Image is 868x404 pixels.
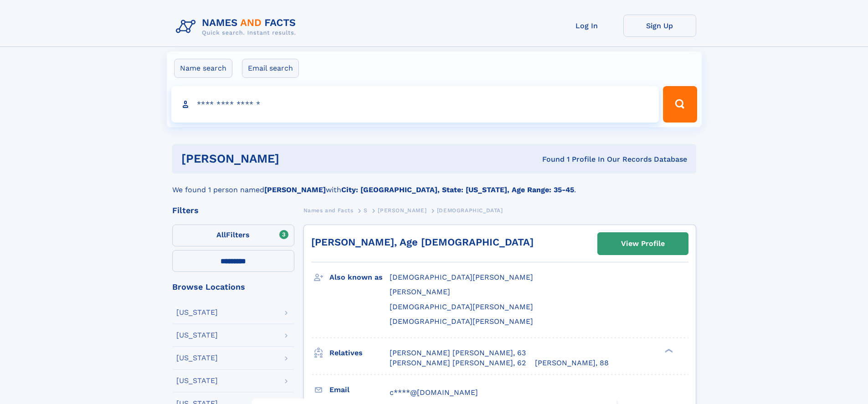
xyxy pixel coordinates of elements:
a: [PERSON_NAME] [378,205,426,216]
h3: Also known as [329,270,390,285]
button: Search Button [663,86,697,123]
div: View Profile [621,233,665,254]
h1: [PERSON_NAME] [181,153,411,164]
div: Found 1 Profile In Our Records Database [411,154,687,164]
a: View Profile [598,233,688,255]
div: [US_STATE] [176,354,218,362]
a: Names and Facts [303,205,354,216]
span: [DEMOGRAPHIC_DATA][PERSON_NAME] [390,273,533,281]
span: S [364,207,368,214]
span: All [216,230,226,239]
img: Logo Names and Facts [172,15,303,39]
span: [DEMOGRAPHIC_DATA][PERSON_NAME] [390,317,533,326]
span: [DEMOGRAPHIC_DATA][PERSON_NAME] [390,302,533,311]
div: [US_STATE] [176,377,218,384]
div: Filters [172,206,294,215]
b: [PERSON_NAME] [264,185,326,194]
b: City: [GEOGRAPHIC_DATA], State: [US_STATE], Age Range: 35-45 [341,185,574,194]
a: S [364,205,368,216]
a: [PERSON_NAME], 88 [535,358,609,368]
a: [PERSON_NAME] [PERSON_NAME], 62 [390,358,526,368]
label: Name search [174,59,232,78]
span: [PERSON_NAME] [390,287,450,296]
input: search input [171,86,659,123]
a: [PERSON_NAME], Age [DEMOGRAPHIC_DATA] [311,236,534,248]
a: Sign Up [623,15,696,37]
label: Email search [242,59,299,78]
label: Filters [172,225,294,246]
a: [PERSON_NAME] [PERSON_NAME], 63 [390,348,526,358]
a: Log In [550,15,623,37]
span: [PERSON_NAME] [378,207,426,214]
h3: Relatives [329,345,390,361]
div: [US_STATE] [176,309,218,316]
div: ❯ [663,348,673,353]
span: [DEMOGRAPHIC_DATA] [437,207,503,214]
h3: Email [329,382,390,398]
div: We found 1 person named with . [172,174,696,195]
div: Browse Locations [172,283,294,291]
div: [US_STATE] [176,332,218,339]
